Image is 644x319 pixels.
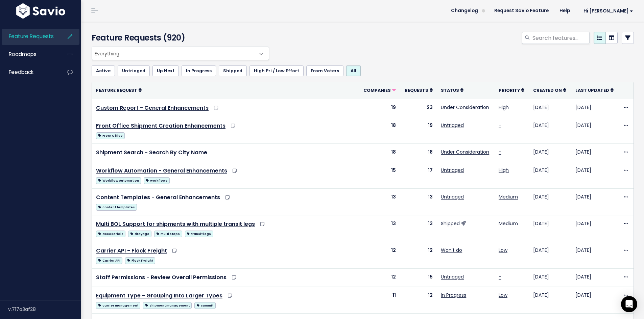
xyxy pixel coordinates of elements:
[144,177,170,184] span: workflows
[571,215,619,242] td: [DATE]
[2,64,56,80] a: Feedback
[400,215,437,242] td: 13
[499,292,507,298] a: Low
[441,87,459,93] span: Status
[400,144,437,162] td: 18
[185,229,213,238] a: transit legs
[358,99,400,117] td: 19
[96,177,141,184] span: Workflow Automation
[533,87,566,94] a: Created On
[128,229,151,238] a: drayage
[571,117,619,144] td: [DATE]
[92,65,634,76] ul: Filter feature requests
[441,292,466,298] a: In Progress
[306,65,343,76] a: From Voters
[529,99,571,117] td: [DATE]
[118,65,150,76] a: Untriaged
[2,29,56,44] a: Feature Requests
[9,69,33,76] span: Feedback
[358,215,400,242] td: 13
[441,273,464,280] a: Untriaged
[400,189,437,215] td: 13
[400,287,437,313] td: 12
[405,87,433,94] a: Requests
[441,149,489,155] a: Under Consideration
[249,65,304,76] a: High Pri / Low Effort
[499,193,518,200] a: Medium
[358,242,400,269] td: 12
[182,65,216,76] a: In Progress
[92,47,255,60] span: Everything
[405,87,428,93] span: Requests
[441,220,460,227] a: Shipped
[575,6,639,16] a: Hi [PERSON_NAME]
[96,302,140,309] span: carrier management
[358,269,400,287] td: 12
[96,87,137,93] span: Feature Request
[529,287,571,313] td: [DATE]
[532,32,590,44] input: Search features...
[529,242,571,269] td: [DATE]
[143,301,192,309] a: shipment management
[154,231,182,237] span: multi stops
[400,242,437,269] td: 12
[400,99,437,117] td: 23
[96,104,209,112] a: Custom Report - General Enhancements
[529,117,571,144] td: [DATE]
[529,215,571,242] td: [DATE]
[358,162,400,189] td: 15
[9,51,37,58] span: Roadmaps
[489,6,554,16] a: Request Savio Feature
[499,87,524,94] a: Priority
[125,256,155,264] a: Flock Freight
[441,247,462,254] a: Won't do
[499,220,518,227] a: Medium
[499,149,501,155] a: -
[358,144,400,162] td: 18
[358,189,400,215] td: 13
[571,162,619,189] td: [DATE]
[529,189,571,215] td: [DATE]
[2,47,56,62] a: Roadmaps
[571,144,619,162] td: [DATE]
[143,302,192,309] span: shipment management
[400,269,437,287] td: 15
[96,229,125,238] a: accesorials
[529,144,571,162] td: [DATE]
[96,292,222,299] a: Equipment Type - Grouping Into Larger Types
[152,65,179,76] a: Up Next
[96,193,220,201] a: Content Templates - General Enhancements
[128,231,151,237] span: drayage
[194,302,215,309] span: summit
[499,122,501,129] a: -
[96,204,137,211] span: content templates
[499,273,501,280] a: -
[346,65,361,76] a: All
[96,247,167,255] a: Carrier API - Flock Freight
[125,257,155,264] span: Flock Freight
[96,257,122,264] span: Carrier API
[92,65,115,76] a: Active
[441,167,464,174] a: Untriaged
[92,47,269,60] span: Everything
[441,122,464,129] a: Untriaged
[400,117,437,144] td: 19
[219,65,247,76] a: Shipped
[185,231,213,237] span: transit legs
[451,8,478,13] span: Changelog
[363,87,396,94] a: Companies
[96,167,227,175] a: Workflow Automation - General Enhancements
[621,296,637,312] div: Open Intercom Messenger
[441,104,489,111] a: Under Consideration
[96,132,125,139] span: Front Office
[194,301,215,309] a: summit
[571,242,619,269] td: [DATE]
[15,3,67,19] img: logo-white.9d6f32f41409.svg
[499,87,520,93] span: Priority
[499,247,507,254] a: Low
[96,301,140,309] a: carrier management
[92,32,266,44] h4: Feature Requests (920)
[96,122,225,130] a: Front Office Shipment Creation Enhancements
[363,87,391,93] span: Companies
[8,300,81,318] div: v.717a3af28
